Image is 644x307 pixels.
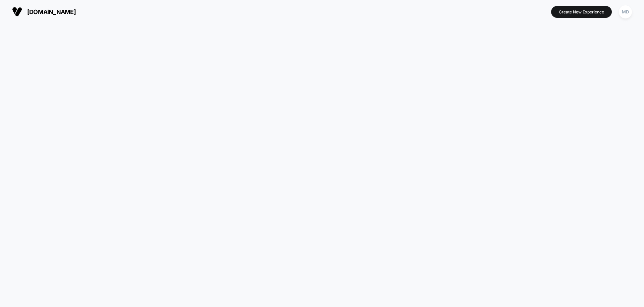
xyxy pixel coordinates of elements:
span: [DOMAIN_NAME] [27,8,76,15]
div: MD [619,5,632,18]
button: [DOMAIN_NAME] [10,6,78,17]
img: Visually logo [12,7,22,17]
button: MD [617,5,634,19]
button: Create New Experience [551,6,612,18]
